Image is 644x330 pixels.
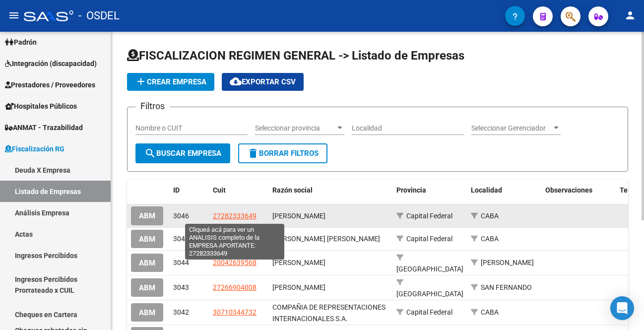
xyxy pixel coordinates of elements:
mat-icon: add [135,75,147,87]
datatable-header-cell: Provincia [392,180,467,201]
span: Padrón [5,37,37,48]
span: 27266904008 [213,283,257,291]
span: ABM [139,235,155,244]
span: Observaciones [545,186,592,194]
span: MARQUEZ MACRI TOMAS IGNACIO [272,235,380,243]
div: Open Intercom Messenger [610,296,634,320]
button: Borrar Filtros [238,143,327,163]
datatable-header-cell: Localidad [467,180,541,201]
span: 20299064981 [213,235,257,243]
span: 3044 [173,259,189,266]
span: Seleccionar Gerenciador [471,124,552,132]
span: Exportar CSV [230,77,296,86]
button: ABM [131,278,163,297]
h3: Filtros [135,99,170,113]
span: ABM [139,259,155,267]
span: Capital Federal [406,308,452,316]
span: 3042 [173,308,189,316]
span: BARBATO CONSTANZA [272,212,325,220]
span: [PERSON_NAME] [481,259,534,266]
span: CABA [481,235,499,243]
span: Capital Federal [406,235,452,243]
span: CABA [481,308,499,316]
mat-icon: delete [247,147,259,159]
button: ABM [131,206,163,225]
span: CABA [481,212,499,220]
mat-icon: search [144,147,156,159]
span: Buscar Empresa [144,149,221,158]
span: Hospitales Públicos [5,101,77,112]
span: 3045 [173,235,189,243]
span: DURLACH LUCILA [272,283,325,291]
datatable-header-cell: Observaciones [541,180,616,201]
span: Borrar Filtros [247,149,319,158]
span: Provincia [396,186,426,194]
datatable-header-cell: Cuit [209,180,268,201]
button: Exportar CSV [222,73,304,91]
span: [GEOGRAPHIC_DATA] [396,290,463,298]
button: Crear Empresa [127,73,214,91]
span: [GEOGRAPHIC_DATA] [396,265,463,273]
span: FISCALIZACION REGIMEN GENERAL -> Listado de Empresas [127,49,464,63]
span: ABM [139,283,155,292]
button: ABM [131,230,163,248]
datatable-header-cell: ID [169,180,209,201]
span: ANMAT - Trazabilidad [5,122,83,133]
button: ABM [131,254,163,272]
mat-icon: cloud_download [230,75,242,87]
button: ABM [131,303,163,322]
span: 3043 [173,283,189,291]
span: Prestadores / Proveedores [5,79,95,90]
span: Fiscalización RG [5,143,64,154]
span: Crear Empresa [135,77,206,86]
span: Seleccionar provincia [255,124,335,132]
span: Localidad [471,186,502,194]
span: Capital Federal [406,212,452,220]
mat-icon: menu [8,9,20,21]
datatable-header-cell: Razón social [268,180,392,201]
span: SAN FERNANDO [481,283,532,291]
span: ABM [139,212,155,221]
span: 27282333649 [213,212,257,220]
span: ID [173,186,180,194]
span: 20042639568 [213,259,257,266]
span: PULPEIRO JULIO [272,259,325,266]
span: ABM [139,308,155,317]
span: Cuit [213,186,226,194]
span: 30710344732 [213,308,257,316]
button: Buscar Empresa [135,143,230,163]
span: 3046 [173,212,189,220]
span: - OSDEL [78,5,120,27]
mat-icon: person [624,9,636,21]
span: COMPAÑIA DE REPRESENTACIONES INTERNACIONALES S.A. [272,303,386,323]
span: Razón social [272,186,313,194]
span: Integración (discapacidad) [5,58,97,69]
